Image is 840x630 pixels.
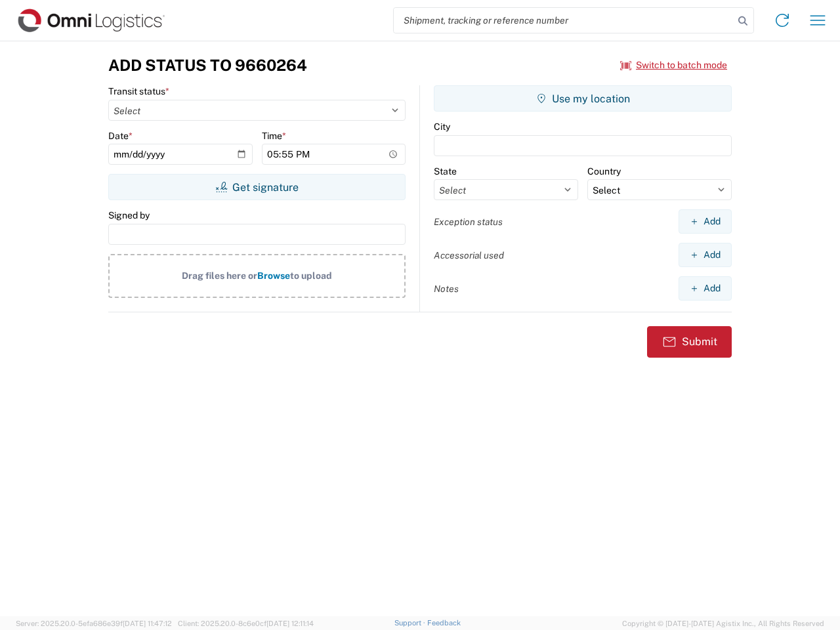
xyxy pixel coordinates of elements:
[178,619,314,627] span: Client: 2025.20.0-8c6e0cf
[108,85,169,97] label: Transit status
[434,249,504,261] label: Accessorial used
[262,130,286,142] label: Time
[620,54,727,76] button: Switch to batch mode
[182,270,257,281] span: Drag files here or
[290,270,332,281] span: to upload
[622,618,824,629] span: Copyright © [DATE]-[DATE] Agistix Inc., All Rights Reserved
[679,243,732,267] button: Add
[108,209,150,221] label: Signed by
[427,619,461,627] a: Feedback
[679,209,732,234] button: Add
[257,270,290,281] span: Browse
[394,619,427,627] a: Support
[16,619,172,627] span: Server: 2025.20.0-5efa686e39f
[679,276,732,301] button: Add
[587,165,621,177] label: Country
[394,8,734,33] input: Shipment, tracking or reference number
[434,283,459,295] label: Notes
[108,130,133,142] label: Date
[434,165,457,177] label: State
[108,56,307,75] h3: Add Status to 9660264
[434,216,503,228] label: Exception status
[123,619,172,627] span: [DATE] 11:47:12
[434,85,732,112] button: Use my location
[434,121,450,133] label: City
[108,174,406,200] button: Get signature
[647,326,732,358] button: Submit
[266,619,314,627] span: [DATE] 12:11:14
